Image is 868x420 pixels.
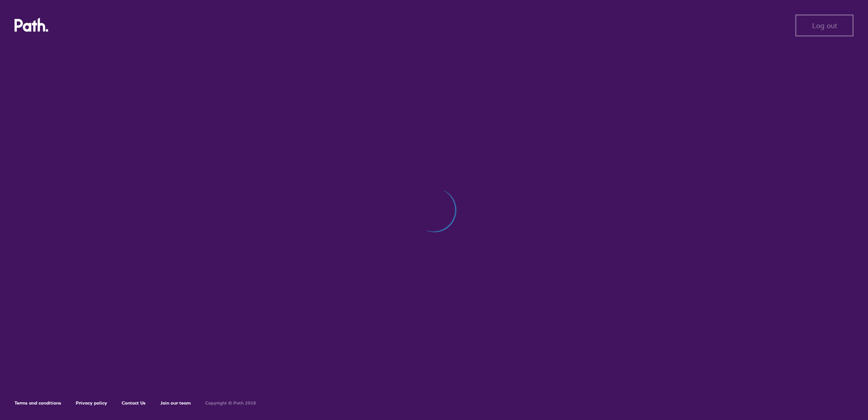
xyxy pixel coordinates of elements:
[76,400,107,406] a: Privacy policy
[122,400,146,406] a: Contact Us
[795,15,853,36] button: Log out
[205,400,256,406] h6: Copyright © Path 2018
[812,21,837,30] span: Log out
[15,400,61,406] a: Terms and conditions
[160,400,191,406] a: Join our team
